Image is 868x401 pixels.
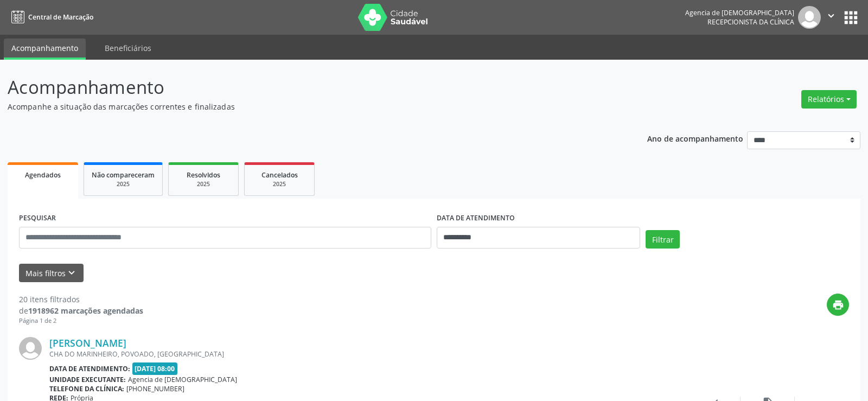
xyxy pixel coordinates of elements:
[49,375,126,384] b: Unidade executante:
[92,170,155,180] span: Não compareceram
[187,170,220,180] span: Resolvidos
[28,12,93,22] span: Central de Marcação
[685,8,794,17] div: Agencia de [DEMOGRAPHIC_DATA]
[4,39,86,60] a: Acompanhamento
[841,8,860,27] button: apps
[825,10,837,22] i: 
[92,180,155,188] div: 2025
[19,316,143,326] div: Página 1 de 2
[252,180,307,188] div: 2025
[646,230,680,249] button: Filtrar
[707,17,794,27] span: Recepcionista da clínica
[801,90,857,109] button: Relatórios
[19,305,143,316] div: de
[28,305,143,316] strong: 1918962 marcações agendadas
[827,294,849,316] button: print
[128,375,237,384] span: Agencia de [DEMOGRAPHIC_DATA]
[19,337,42,360] img: img
[19,210,56,227] label: PESQUISAR
[25,170,61,180] span: Agendados
[176,180,231,188] div: 2025
[798,6,821,29] img: img
[19,264,84,283] button: Mais filtroskeyboard_arrow_down
[49,337,126,349] a: [PERSON_NAME]
[8,101,604,112] p: Acompanhe a situação das marcações correntes e finalizadas
[821,6,841,29] button: 
[49,349,686,359] div: CHA DO MARINHEIRO, POVOADO, [GEOGRAPHIC_DATA]
[19,294,143,305] div: 20 itens filtrados
[49,364,130,373] b: Data de atendimento:
[126,384,184,393] span: [PHONE_NUMBER]
[49,384,124,393] b: Telefone da clínica:
[647,131,743,145] p: Ano de acompanhamento
[832,299,844,311] i: print
[8,8,93,26] a: Central de Marcação
[261,170,298,180] span: Cancelados
[437,210,515,227] label: DATA DE ATENDIMENTO
[132,362,178,375] span: [DATE] 08:00
[66,267,78,279] i: keyboard_arrow_down
[8,74,604,101] p: Acompanhamento
[97,39,159,58] a: Beneficiários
